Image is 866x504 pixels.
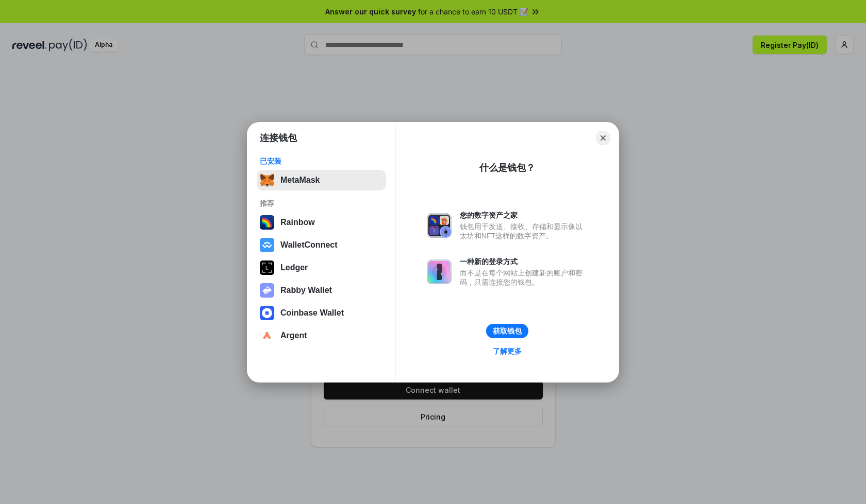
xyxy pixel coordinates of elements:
[280,308,344,318] div: Coinbase Wallet
[427,259,452,284] img: svg+xml,%3Csvg%20xmlns%3D%22http%3A%2F%2Fwww.w3.org%2F2000%2Fsvg%22%20fill%3D%22none%22%20viewBox...
[280,176,320,185] div: MetaMask
[280,263,308,272] div: Ledger
[257,235,386,255] button: WalletConnect
[479,162,535,174] div: 什么是钱包？
[260,157,383,166] div: 已安装
[280,331,307,340] div: Argent
[260,283,274,298] img: svg+xml,%3Csvg%20xmlns%3D%22http%3A%2F%2Fwww.w3.org%2F2000%2Fsvg%22%20fill%3D%22none%22%20viewBox...
[260,328,274,343] img: svg+xml,%3Csvg%20width%3D%2228%22%20height%3D%2228%22%20viewBox%3D%220%200%2028%2028%22%20fill%3D...
[280,286,332,295] div: Rabby Wallet
[257,325,386,346] button: Argent
[460,257,588,266] div: 一种新的登录方式
[596,131,610,145] button: Close
[257,280,386,301] button: Rabby Wallet
[486,324,528,338] button: 获取钱包
[260,173,274,187] img: svg+xml,%3Csvg%20fill%3D%22none%22%20height%3D%2233%22%20viewBox%3D%220%200%2035%2033%22%20width%...
[257,170,386,190] button: MetaMask
[257,257,386,278] button: Ledger
[260,238,274,252] img: svg+xml,%3Csvg%20width%3D%2228%22%20height%3D%2228%22%20viewBox%3D%220%200%2028%2028%22%20fill%3D...
[260,132,297,144] h1: 连接钱包
[280,240,338,250] div: WalletConnect
[260,260,274,275] img: svg+xml,%3Csvg%20xmlns%3D%22http%3A%2F%2Fwww.w3.org%2F2000%2Fsvg%22%20width%3D%2228%22%20height%3...
[260,199,383,208] div: 推荐
[260,215,274,230] img: svg+xml,%3Csvg%20width%3D%22120%22%20height%3D%22120%22%20viewBox%3D%220%200%20120%20120%22%20fil...
[460,268,588,287] div: 而不是在每个网站上创建新的账户和密码，只需连接您的钱包。
[280,218,315,227] div: Rainbow
[260,306,274,320] img: svg+xml,%3Csvg%20width%3D%2228%22%20height%3D%2228%22%20viewBox%3D%220%200%2028%2028%22%20fill%3D...
[493,346,522,356] div: 了解更多
[460,222,588,240] div: 钱包用于发送、接收、存储和显示像以太坊和NFT这样的数字资产。
[487,344,528,358] a: 了解更多
[427,213,452,238] img: svg+xml,%3Csvg%20xmlns%3D%22http%3A%2F%2Fwww.w3.org%2F2000%2Fsvg%22%20fill%3D%22none%22%20viewBox...
[493,326,522,336] div: 获取钱包
[460,211,588,220] div: 您的数字资产之家
[257,212,386,233] button: Rainbow
[257,303,386,323] button: Coinbase Wallet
